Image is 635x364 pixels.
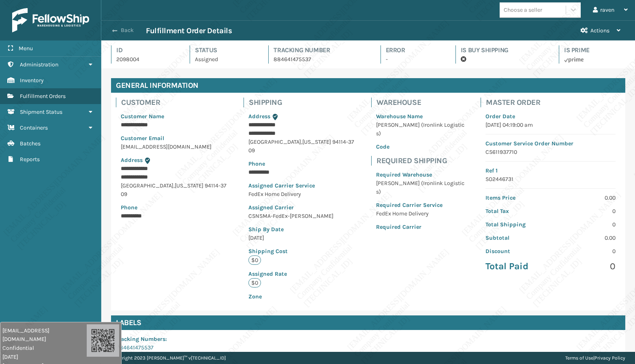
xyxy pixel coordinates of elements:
p: Warehouse Name [376,112,466,121]
p: [DATE] 04:19:00 am [485,121,616,129]
h4: Warehouse [376,98,471,107]
p: Subtotal [485,234,546,242]
p: 0 [556,220,616,229]
p: 0 [556,207,616,215]
p: FedEx Home Delivery [376,209,466,218]
h4: Shipping [249,98,361,107]
p: Total Shipping [485,220,546,229]
p: $0 [248,255,261,265]
h4: Customer [121,98,234,107]
h4: Is Prime [564,45,625,55]
span: Administration [20,61,58,68]
p: 0 [556,247,616,255]
p: [PERSON_NAME] (Ironlink Logistics) [376,179,466,196]
p: Customer Email [121,134,229,143]
span: Confidential [2,344,87,352]
p: 0.00 [556,194,616,202]
h4: Tracking Number [274,45,366,55]
span: [GEOGRAPHIC_DATA] [121,182,173,189]
p: Code [376,143,466,151]
span: [US_STATE] [175,182,203,189]
p: Total Tax [485,207,546,215]
span: Menu [19,45,33,52]
p: Total Paid [485,260,546,272]
p: Required Carrier [376,223,466,231]
p: [PERSON_NAME] (Ironlink Logistics) [376,121,466,138]
p: [DATE] [248,234,357,242]
button: Back [109,27,146,34]
p: Assigned [195,55,254,64]
p: CSNSMA-FedEx-[PERSON_NAME] [248,212,357,220]
a: 884641475537 [116,344,154,351]
p: Assigned Rate [248,270,357,278]
p: 0 [556,260,616,272]
span: Inventory [20,77,44,84]
span: Shipment Status [20,109,62,115]
p: Phone [121,203,229,212]
h4: Error [386,45,441,55]
h4: Status [195,45,254,55]
p: Discount [485,247,546,255]
p: 884641475537 [274,55,366,64]
span: Address [248,113,270,120]
p: Assigned Carrier [248,203,357,212]
span: [GEOGRAPHIC_DATA] [248,138,301,145]
a: Terms of Use [565,355,593,361]
h4: Labels [111,315,625,330]
p: Copyright 2023 [PERSON_NAME]™ v [TECHNICAL_ID] [111,352,226,364]
p: Required Warehouse [376,170,466,179]
span: [DATE] [2,353,87,361]
p: Shipping Cost [248,247,357,255]
span: Reports [20,156,40,163]
h4: Is Buy Shipping [461,45,544,55]
p: Required Carrier Service [376,201,466,209]
p: Phone [248,160,357,168]
p: Order Date [485,112,616,121]
span: Fulfillment Orders [20,93,66,100]
span: Tracking Numbers : [116,336,167,343]
p: Customer Service Order Number [485,139,616,148]
p: [EMAIL_ADDRESS][DOMAIN_NAME] [121,143,229,151]
div: Choose a seller [504,6,542,14]
p: Zone [248,292,357,301]
a: Privacy Policy [594,355,625,361]
span: , [301,138,302,145]
span: , [173,182,175,189]
span: [EMAIL_ADDRESS][DOMAIN_NAME] [2,326,87,343]
div: | [565,352,625,364]
h3: Fulfillment Order Details [146,26,232,36]
span: [US_STATE] [302,138,331,145]
p: Items Price [485,194,546,202]
p: CS611937710 [485,148,616,156]
p: Assigned Carrier Service [248,181,357,190]
p: Ship By Date [248,225,357,234]
p: SO2446731 [485,175,616,183]
p: FedEx Home Delivery [248,190,357,198]
h4: Id [116,45,175,55]
button: Actions [573,21,628,40]
span: Containers [20,124,48,131]
p: Customer Name [121,112,229,121]
p: - [386,55,441,64]
p: Ref 1 [485,166,616,175]
p: 0.00 [556,234,616,242]
p: 2098004 [116,55,175,64]
span: Actions [590,27,609,34]
h4: Master Order [486,98,620,107]
p: $0 [248,278,261,287]
h4: General Information [111,78,625,93]
img: logo [12,8,89,32]
h4: Required Shipping [376,156,471,166]
span: Batches [20,140,41,147]
span: Address [121,157,143,164]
